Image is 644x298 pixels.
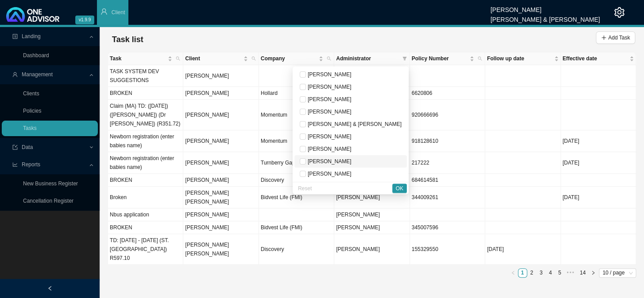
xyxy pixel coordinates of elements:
[410,152,485,174] td: 217222
[294,184,315,193] button: Reset
[509,268,518,278] li: Previous Page
[410,221,485,234] td: 345007596
[478,56,482,61] span: search
[108,130,183,152] td: Newborn registration (enter babies name)
[518,269,527,277] a: 1
[561,152,636,174] td: [DATE]
[259,100,334,130] td: Momentum
[183,130,258,152] td: [PERSON_NAME]
[536,268,546,278] li: 3
[23,198,73,204] a: Cancellation Register
[6,7,59,22] img: 2df55531c6924b55f21c4cf5d4484680-logo-light.svg
[12,162,18,167] span: line-chart
[12,34,18,39] span: profile
[327,56,331,61] span: search
[306,171,351,177] span: [PERSON_NAME]
[112,9,125,16] span: Client
[555,269,564,277] a: 5
[183,65,258,87] td: [PERSON_NAME]
[183,221,258,234] td: [PERSON_NAME]
[259,221,334,234] td: Bidvest Life (FMI)
[183,100,258,130] td: [PERSON_NAME]
[110,54,166,63] span: Task
[259,130,334,152] td: Momentum
[410,100,485,130] td: 920666696
[23,108,41,114] a: Policies
[511,271,515,275] span: left
[100,8,108,15] span: user
[306,71,351,78] span: [PERSON_NAME]
[22,33,41,39] span: Landing
[22,71,53,78] span: Management
[546,269,555,277] a: 4
[108,52,183,65] th: Task
[23,125,37,131] a: Tasks
[47,286,53,291] span: left
[602,269,632,277] span: 10 / page
[259,152,334,174] td: Turnberry Gap
[183,208,258,221] td: [PERSON_NAME]
[485,52,560,65] th: Follow up date
[108,65,183,87] td: TASK SYSTEM DEV SUGGESTIONS
[401,52,409,65] span: filter
[174,52,182,65] span: search
[596,31,635,44] button: Add Task
[250,52,258,65] span: search
[176,56,180,61] span: search
[410,174,485,187] td: 684614581
[22,144,33,150] span: Data
[108,87,183,100] td: BROKEN
[564,268,577,278] span: •••
[75,16,94,24] span: v1.9.9
[108,221,183,234] td: BROKEN
[306,96,351,102] span: [PERSON_NAME]
[185,54,241,63] span: Client
[183,52,258,65] th: Client
[259,234,334,265] td: Discovery
[306,121,401,127] span: [PERSON_NAME] & [PERSON_NAME]
[183,187,258,208] td: [PERSON_NAME] [PERSON_NAME]
[577,269,588,277] a: 14
[306,146,351,152] span: [PERSON_NAME]
[108,208,183,221] td: Nbus application
[12,145,18,150] span: import
[410,52,485,65] th: Policy Number
[108,174,183,187] td: BROKEN
[402,56,407,61] span: filter
[608,33,630,42] span: Add Task
[108,100,183,130] td: Claim (MA) TD: ([DATE]) ([PERSON_NAME]) (Dr [PERSON_NAME]) (R351.72)
[487,54,552,63] span: Follow up date
[336,246,380,252] span: [PERSON_NAME]
[561,52,636,65] th: Effective date
[306,84,351,90] span: [PERSON_NAME]
[410,187,485,208] td: 344009261
[336,54,398,63] span: Administrator
[306,109,351,115] span: [PERSON_NAME]
[112,35,143,44] span: Task list
[563,54,628,63] span: Effective date
[614,7,625,18] span: setting
[306,133,351,140] span: [PERSON_NAME]
[518,268,527,278] li: 1
[251,56,256,61] span: search
[555,268,564,278] li: 5
[336,194,380,200] span: [PERSON_NAME]
[577,268,589,278] li: 14
[12,72,18,77] span: user
[509,268,518,278] button: left
[485,234,560,265] td: [DATE]
[259,52,334,65] th: Company
[591,271,595,275] span: right
[527,268,536,278] li: 2
[306,158,351,165] span: [PERSON_NAME]
[410,234,485,265] td: 155329550
[336,212,380,218] span: [PERSON_NAME]
[183,234,258,265] td: [PERSON_NAME] [PERSON_NAME]
[589,268,598,278] li: Next Page
[259,187,334,208] td: Bidvest Life (FMI)
[537,269,545,277] a: 3
[22,161,40,168] span: Reports
[325,52,333,65] span: search
[23,90,39,97] a: Clients
[561,130,636,152] td: [DATE]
